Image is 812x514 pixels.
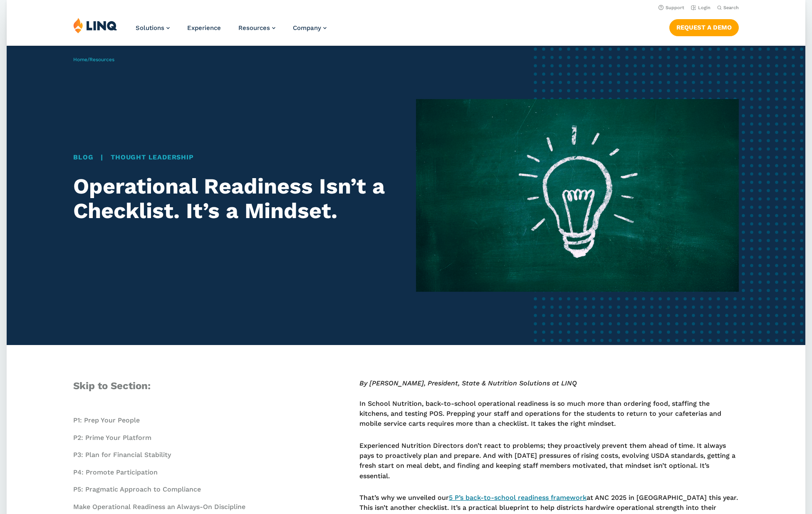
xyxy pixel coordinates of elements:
[359,441,739,481] p: Experienced Nutrition Directors don’t react to problems; they proactively prevent them ahead of t...
[73,485,201,493] a: P5: Pragmatic Approach to Compliance
[73,434,151,442] a: P2: Prime Your Platform
[73,416,140,424] a: P1: Prep Your People
[73,468,158,476] a: P4: Promote Participation
[449,494,587,502] a: 5 P’s back-to-school readiness framework
[136,24,164,32] span: Solutions
[669,17,739,36] nav: Button Navigation
[73,152,396,162] div: |
[136,24,170,32] a: Solutions
[187,24,221,32] a: Experience
[691,5,710,10] a: Login
[73,57,114,62] span: /
[111,153,193,161] a: Thought Leadership
[238,24,275,32] a: Resources
[136,17,327,45] nav: Primary Navigation
[359,378,739,429] p: In School Nutrition, back-to-school operational readiness is so much more than ordering food, sta...
[73,380,151,392] span: Skip to Section:
[717,5,739,11] button: Open Search Bar
[89,57,114,62] a: Resources
[669,19,739,36] a: Request a Demo
[659,5,684,10] a: Support
[73,503,245,511] a: Make Operational Readiness an Always-On Discipline
[293,24,327,32] a: Company
[73,451,171,459] a: P3: Plan for Financial Stability
[7,2,805,12] nav: Utility Navigation
[73,153,93,161] a: Blog
[73,174,396,224] h1: Operational Readiness Isn’t a Checklist. It’s a Mindset.
[359,379,577,387] em: By [PERSON_NAME], President, State & Nutrition Solutions at LINQ
[73,57,87,62] a: Home
[416,99,739,292] img: Idea Bulb for Operational Readiness
[238,24,270,32] span: Resources
[73,17,117,33] img: LINQ | K‑12 Software
[723,5,739,10] span: Search
[293,24,321,32] span: Company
